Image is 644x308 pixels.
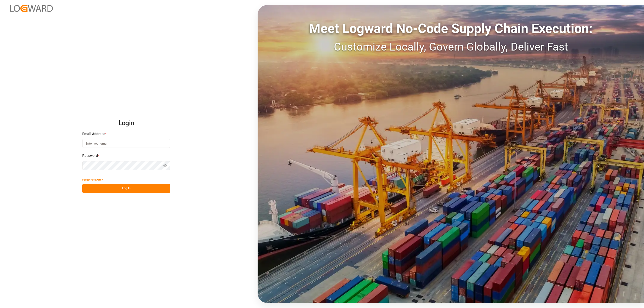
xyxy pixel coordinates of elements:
input: Enter your email [82,139,170,148]
img: Logward_new_orange.png [10,5,53,12]
h2: Login [82,115,170,131]
button: Forgot Password? [82,175,103,184]
div: Customize Locally, Govern Globally, Deliver Fast [258,38,644,55]
div: Meet Logward No-Code Supply Chain Execution: [258,19,644,38]
span: Password [82,153,98,158]
span: Email Address [82,131,105,137]
button: Log In [82,184,170,193]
